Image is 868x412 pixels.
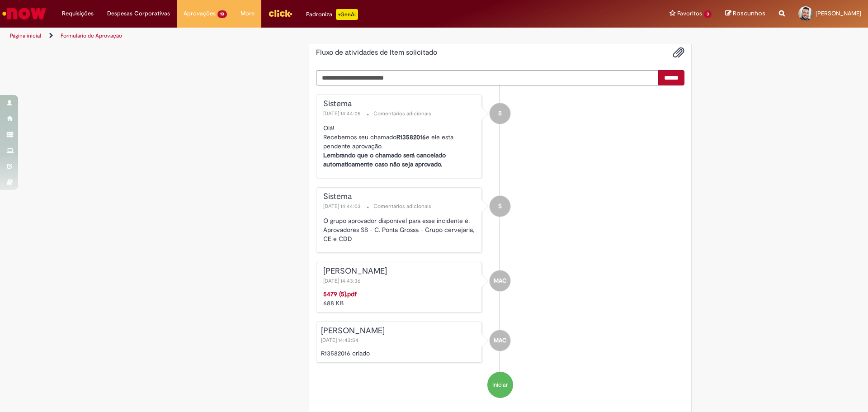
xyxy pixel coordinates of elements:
li: Marcos Alexandre Castro [316,322,685,363]
div: 688 KB [323,289,477,308]
span: 10 [217,10,227,18]
span: Favoritos [677,9,702,18]
p: Olá! Recebemos seu chamado e ele esta pendente aprovação. [323,123,477,169]
a: Página inicial [10,32,41,39]
div: Marcos Alexandre Castro [490,270,510,291]
button: Adicionar anexos [673,47,684,58]
img: ServiceNow [1,5,47,23]
a: 5479 (5).pdf [323,290,357,298]
img: click_logo_yellow_360x200.png [268,6,292,20]
div: System [490,196,510,217]
p: R13582016 criado [321,349,477,358]
textarea: Digite sua mensagem aqui... [316,70,659,85]
div: [PERSON_NAME] [321,327,477,336]
h2: Fluxo de atividades de Item solicitado Histórico de tíquete [316,49,437,57]
small: Comentários adicionais [373,110,431,118]
ul: Trilhas de página [7,28,572,44]
a: Formulário de Aprovação [61,32,122,39]
span: 3 [704,10,712,18]
a: Rascunhos [725,9,765,18]
div: [PERSON_NAME] [323,267,477,276]
span: More [241,9,255,18]
span: S [498,103,502,124]
span: Despesas Corporativas [107,9,170,18]
div: Sistema [323,192,477,201]
p: O grupo aprovador disponível para esse incidente é: Aprovadores SB - C. Ponta Grossa - Grupo cerv... [323,216,477,243]
ul: Histórico de tíquete [316,85,685,407]
div: Padroniza [306,9,358,20]
span: [DATE] 14:43:54 [321,336,360,344]
span: Requisições [62,9,94,18]
span: [PERSON_NAME] [816,9,861,17]
small: Comentários adicionais [373,203,431,210]
b: Lembrando que o chamado será cancelado automaticamente caso não seja aprovado. [323,151,446,168]
span: [DATE] 14:44:05 [323,110,363,117]
p: +GenAi [336,9,358,20]
div: Sistema [323,99,477,109]
span: S [498,195,502,217]
span: [DATE] 14:44:03 [323,203,363,210]
span: Aprovações [184,9,216,18]
span: MAC [494,270,507,292]
b: R13582016 [396,133,426,141]
div: Marcos Alexandre Castro [490,330,510,351]
div: System [490,103,510,124]
span: [DATE] 14:43:36 [323,277,363,284]
span: Iniciar [492,381,508,389]
span: Rascunhos [733,9,765,18]
span: MAC [494,330,507,351]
